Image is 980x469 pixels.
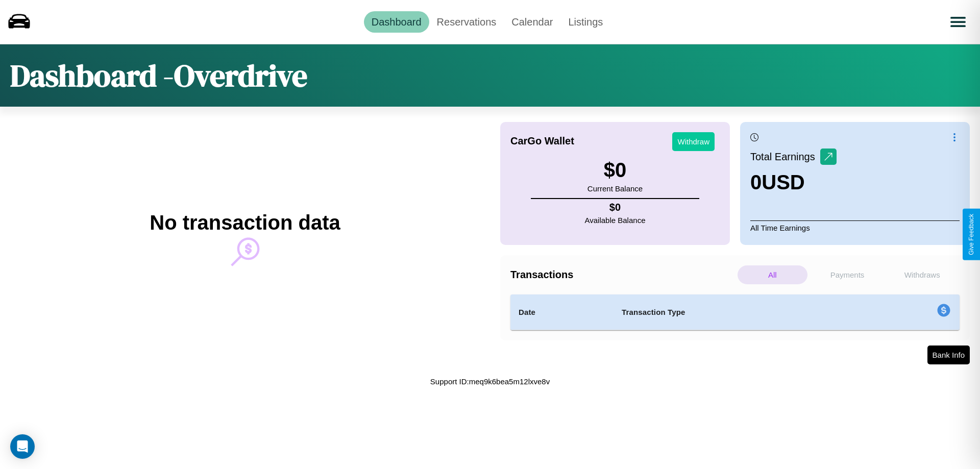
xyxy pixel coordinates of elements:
h4: $ 0 [585,202,646,213]
h4: Date [519,306,605,318]
h4: Transaction Type [622,306,853,318]
h2: No transaction data [150,211,340,234]
p: Support ID: meq9k6bea5m12lxve8v [430,375,550,388]
h3: 0 USD [750,171,837,194]
h3: $ 0 [587,159,643,182]
p: All [738,265,807,284]
button: Bank Info [927,345,970,364]
div: Give Feedback [968,214,975,255]
h4: CarGo Wallet [510,135,574,147]
p: Current Balance [587,182,643,195]
p: All Time Earnings [750,220,960,235]
button: Withdraw [672,132,715,151]
button: Open menu [944,8,972,36]
p: Available Balance [585,213,646,227]
div: Open Intercom Messenger [10,434,35,459]
a: Listings [560,11,610,33]
h4: Transactions [510,269,735,281]
a: Dashboard [364,11,429,33]
a: Reservations [429,11,504,33]
table: simple table [510,294,960,330]
a: Calendar [504,11,560,33]
h1: Dashboard - Overdrive [10,55,307,96]
p: Payments [813,265,883,284]
p: Total Earnings [750,147,820,166]
p: Withdraws [887,265,957,284]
